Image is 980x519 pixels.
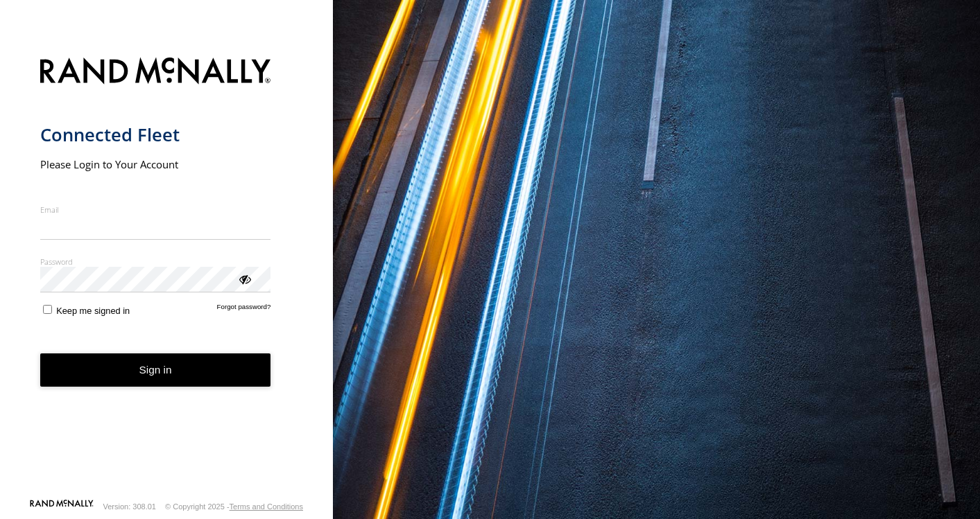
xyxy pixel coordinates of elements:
a: Forgot password? [217,303,271,316]
span: Keep me signed in [56,306,130,316]
label: Email [40,204,271,215]
h2: Please Login to Your Account [40,157,271,171]
label: Password [40,256,271,267]
form: main [40,49,293,498]
button: Sign in [40,353,271,387]
div: ViewPassword [237,272,251,285]
a: Visit our Website [30,500,94,513]
a: Terms and Conditions [230,502,303,511]
div: © Copyright 2025 - [165,502,303,511]
img: Rand McNally [40,55,271,90]
h1: Connected Fleet [40,123,271,146]
div: Version: 308.01 [103,502,156,511]
input: Keep me signed in [43,305,52,314]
